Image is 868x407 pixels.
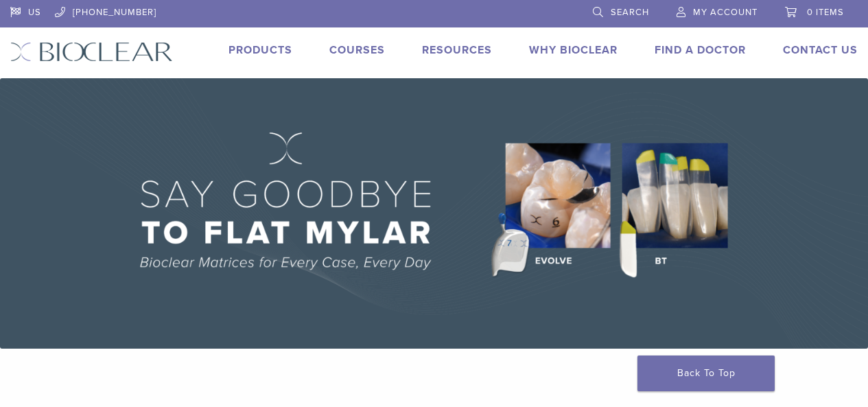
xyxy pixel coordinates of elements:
a: Resources [422,43,492,57]
a: Products [228,43,292,57]
img: Bioclear [10,42,173,62]
a: Why Bioclear [529,43,618,57]
span: 0 items [807,7,844,18]
a: Back To Top [637,356,775,391]
a: Courses [329,43,385,57]
a: Contact Us [783,43,858,57]
span: My Account [693,7,758,18]
span: Search [611,7,649,18]
a: Find A Doctor [655,43,746,57]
